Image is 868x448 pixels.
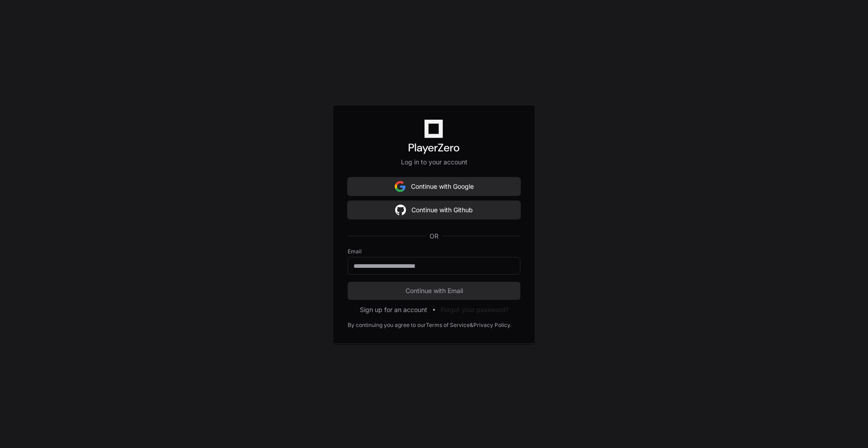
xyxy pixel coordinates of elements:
div: & [470,322,473,329]
img: Sign in with google [395,201,406,219]
button: Continue with Github [348,201,520,219]
label: Email [348,248,520,255]
button: Continue with Google [348,177,520,196]
button: Forgot your password? [441,305,509,314]
button: Continue with Email [348,282,520,300]
span: Continue with Email [348,286,520,295]
button: Sign up for an account [360,305,427,314]
img: Sign in with google [395,177,406,196]
div: By continuing you agree to our [348,322,426,329]
a: Terms of Service [426,322,470,329]
a: Privacy Policy. [473,322,511,329]
p: Log in to your account [348,158,520,167]
span: OR [426,232,442,241]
